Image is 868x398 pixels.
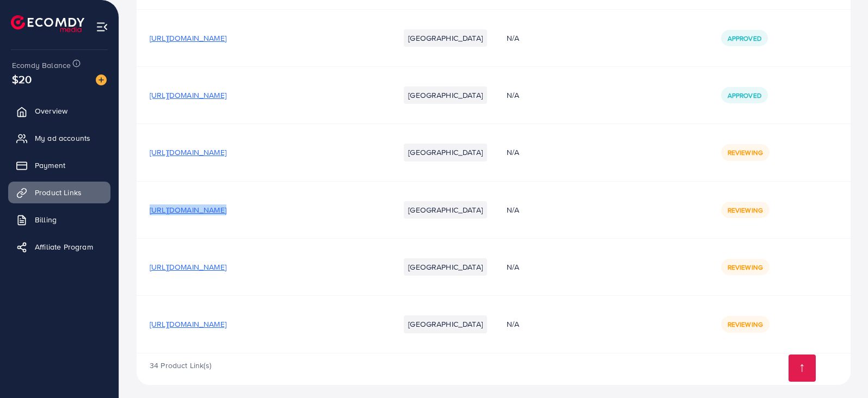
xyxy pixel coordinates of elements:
span: [URL][DOMAIN_NAME] [150,147,226,158]
img: logo [11,15,84,32]
a: Payment [8,154,110,176]
span: [URL][DOMAIN_NAME] [150,319,226,329]
li: [GEOGRAPHIC_DATA] [404,315,487,333]
li: [GEOGRAPHIC_DATA] [404,144,487,161]
span: [URL][DOMAIN_NAME] [150,90,226,101]
span: N/A [507,33,519,43]
span: N/A [507,262,519,272]
span: 34 Product Link(s) [150,360,211,371]
li: [GEOGRAPHIC_DATA] [404,86,487,104]
span: N/A [507,319,519,329]
span: [URL][DOMAIN_NAME] [150,204,226,215]
span: N/A [507,90,519,101]
span: [URL][DOMAIN_NAME] [150,262,226,272]
span: $20 [12,71,32,87]
li: [GEOGRAPHIC_DATA] [404,201,487,219]
a: Affiliate Program [8,236,110,258]
span: Overview [35,105,67,116]
span: Approved [728,34,761,43]
span: Billing [35,214,57,225]
span: [URL][DOMAIN_NAME] [150,33,226,43]
img: image [96,74,107,85]
span: Payment [35,160,65,171]
span: Reviewing [728,148,763,157]
li: [GEOGRAPHIC_DATA] [404,258,487,276]
img: menu [96,21,108,33]
span: Product Links [35,187,82,198]
a: Overview [8,100,110,122]
iframe: Chat [822,349,860,390]
span: Reviewing [728,206,763,215]
a: Product Links [8,182,110,203]
span: Reviewing [728,263,763,272]
a: Billing [8,209,110,231]
li: [GEOGRAPHIC_DATA] [404,29,487,47]
span: Ecomdy Balance [12,60,71,71]
span: Reviewing [728,320,763,329]
span: N/A [507,147,519,158]
span: Approved [728,91,761,100]
span: Affiliate Program [35,241,93,252]
a: My ad accounts [8,127,110,149]
span: My ad accounts [35,133,90,144]
span: N/A [507,204,519,215]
